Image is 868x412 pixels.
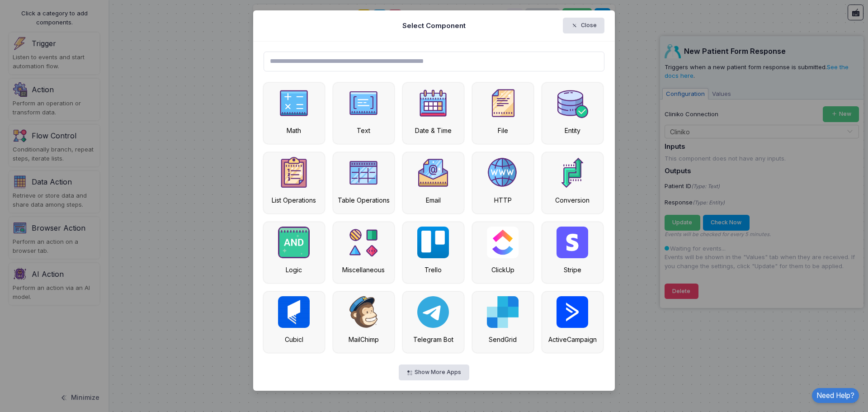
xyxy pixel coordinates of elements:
[557,157,588,189] img: category.png
[563,18,605,33] button: Close
[338,126,390,135] div: Text
[557,87,588,119] img: category.png
[348,227,379,258] img: category.png
[407,335,459,344] div: Telegram Bot
[268,265,320,275] div: Logic
[417,157,449,189] img: email.png
[399,365,469,380] button: Show More Apps
[547,265,599,275] div: Stripe
[547,335,599,344] div: ActiveCampaign
[547,126,599,135] div: Entity
[407,265,459,275] div: Trello
[407,195,459,205] div: Email
[338,265,390,275] div: Miscellaneous
[547,195,599,205] div: Conversion
[348,87,379,119] img: text-v2.png
[487,157,519,189] img: http.png
[557,296,588,328] img: active-campaign.png
[402,21,466,31] h5: Select Component
[477,335,529,344] div: SendGrid
[812,388,859,403] a: Need Help?
[268,195,320,205] div: List Operations
[417,296,449,328] img: telegram-bot.svg
[278,87,310,119] img: math.png
[407,126,459,135] div: Date & Time
[477,195,529,205] div: HTTP
[487,296,519,328] img: sendgrid.svg
[278,157,310,189] img: numbered-list.png
[268,335,320,344] div: Cubicl
[338,195,390,205] div: Table Operations
[557,227,588,258] img: stripe.png
[278,296,310,328] img: cubicl.jpg
[477,126,529,135] div: File
[477,265,529,275] div: ClickUp
[338,335,390,344] div: MailChimp
[487,227,519,258] img: clickup.png
[417,227,449,258] img: trello.svg
[268,126,320,135] div: Math
[278,227,310,258] img: and.png
[348,157,379,189] img: table.png
[487,87,519,119] img: file.png
[417,87,449,119] img: date.png
[349,296,377,328] img: mailchimp.svg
